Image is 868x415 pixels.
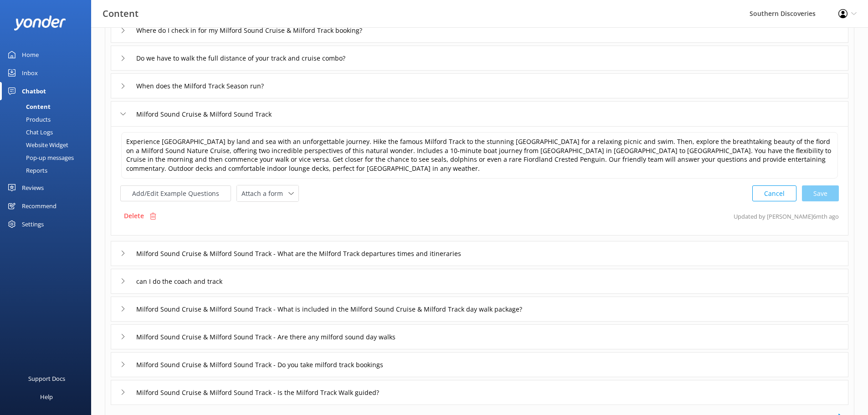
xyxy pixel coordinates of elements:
[22,64,38,82] div: Inbox
[241,189,288,199] span: Attach a form
[14,15,66,31] img: yonder-white-logo.png
[734,207,839,225] p: Updated by [PERSON_NAME] 6mth ago
[22,46,39,64] div: Home
[5,138,91,151] a: Website Widget
[5,164,91,177] a: Reports
[22,215,44,233] div: Settings
[5,138,68,151] div: Website Widget
[5,164,47,177] div: Reports
[120,185,231,201] button: Add/Edit Example Questions
[5,113,91,126] a: Products
[5,151,91,164] a: Pop-up messages
[40,388,53,406] div: Help
[5,126,53,138] div: Chat Logs
[5,113,51,126] div: Products
[121,132,838,179] textarea: Experience [GEOGRAPHIC_DATA] by land and sea with an unforgettable journey. Hike the famous Milfo...
[752,185,796,201] button: Cancel
[22,82,46,100] div: Chatbot
[28,369,65,388] div: Support Docs
[5,100,91,113] a: Content
[5,100,51,113] div: Content
[103,6,139,21] h3: Content
[5,151,74,164] div: Pop-up messages
[22,179,44,197] div: Reviews
[22,197,56,215] div: Recommend
[124,211,144,221] p: Delete
[5,126,91,138] a: Chat Logs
